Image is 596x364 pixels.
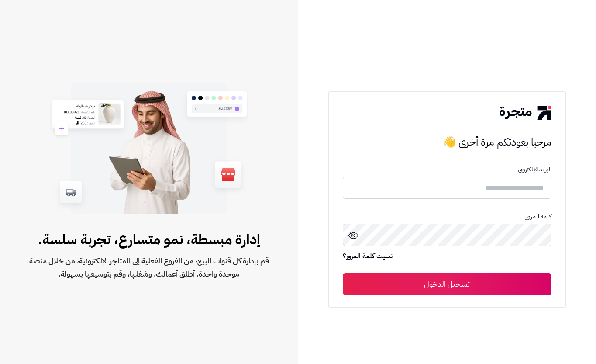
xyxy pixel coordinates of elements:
[343,133,551,151] h3: مرحبا بعودتكم مرة أخرى 👋
[500,106,551,120] img: logo-2.png
[28,254,270,281] span: قم بإدارة كل قنوات البيع، من الفروع الفعلية إلى المتاجر الإلكترونية، من خلال منصة موحدة واحدة. أط...
[343,273,551,295] button: تسجيل الدخول
[28,229,270,250] span: إدارة مبسطة، نمو متسارع، تجربة سلسة.
[343,166,551,173] p: البريد الإلكترونى
[343,213,551,220] p: كلمة المرور
[343,251,393,263] a: نسيت كلمة المرور؟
